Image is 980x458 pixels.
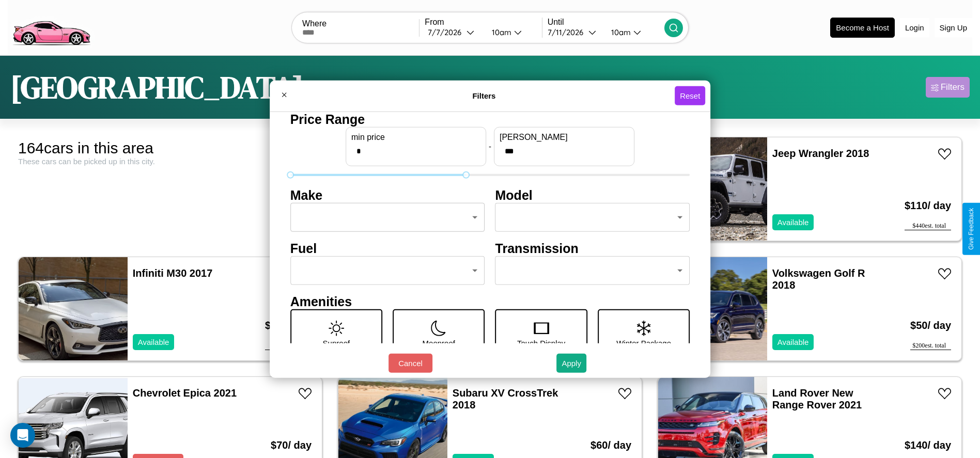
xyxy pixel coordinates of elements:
[290,112,690,127] h4: Price Range
[290,294,690,309] h4: Amenities
[425,18,541,27] label: From
[487,27,514,37] div: 10am
[484,27,542,38] button: 10am
[548,18,664,27] label: Until
[772,387,862,410] a: Land Rover New Range Rover 2021
[138,335,169,349] p: Available
[423,336,455,350] p: Moonroof
[351,132,480,141] label: min price
[10,66,304,108] h1: [GEOGRAPHIC_DATA]
[500,132,629,141] label: [PERSON_NAME]
[606,27,633,37] div: 10am
[517,336,565,350] p: Touch Display
[10,423,35,448] div: Open Intercom Messenger
[265,309,312,342] h3: $ 190 / day
[910,342,951,350] div: $ 200 est. total
[772,267,865,291] a: Volkswagen Golf R 2018
[290,241,485,256] h4: Fuel
[428,27,466,37] div: 7 / 7 / 2026
[830,18,895,38] button: Become a Host
[293,91,675,100] h4: Filters
[900,18,929,37] button: Login
[495,187,690,202] h4: Model
[18,139,322,157] div: 164 cars in this area
[425,27,483,38] button: 7/7/2026
[302,19,419,28] label: Where
[8,5,95,48] img: logo
[941,82,965,92] div: Filters
[968,208,975,250] div: Give Feedback
[548,27,588,37] div: 7 / 11 / 2026
[772,148,869,159] a: Jeep Wrangler 2018
[489,139,491,153] p: -
[323,336,350,350] p: Sunroof
[495,241,690,256] h4: Transmission
[777,335,809,349] p: Available
[265,342,312,350] div: $ 760 est. total
[556,354,586,373] button: Apply
[910,309,951,342] h3: $ 50 / day
[905,222,951,230] div: $ 440 est. total
[926,77,970,98] button: Filters
[133,387,237,399] a: Chevrolet Epica 2021
[133,267,213,279] a: Infiniti M30 2017
[935,18,972,37] button: Sign Up
[905,189,951,222] h3: $ 110 / day
[777,215,809,229] p: Available
[453,387,558,410] a: Subaru XV CrossTrek 2018
[388,354,432,373] button: Cancel
[616,336,671,350] p: Winter Package
[603,27,664,38] button: 10am
[18,157,322,166] div: These cars can be picked up in this city.
[290,187,485,202] h4: Make
[675,86,705,105] button: Reset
